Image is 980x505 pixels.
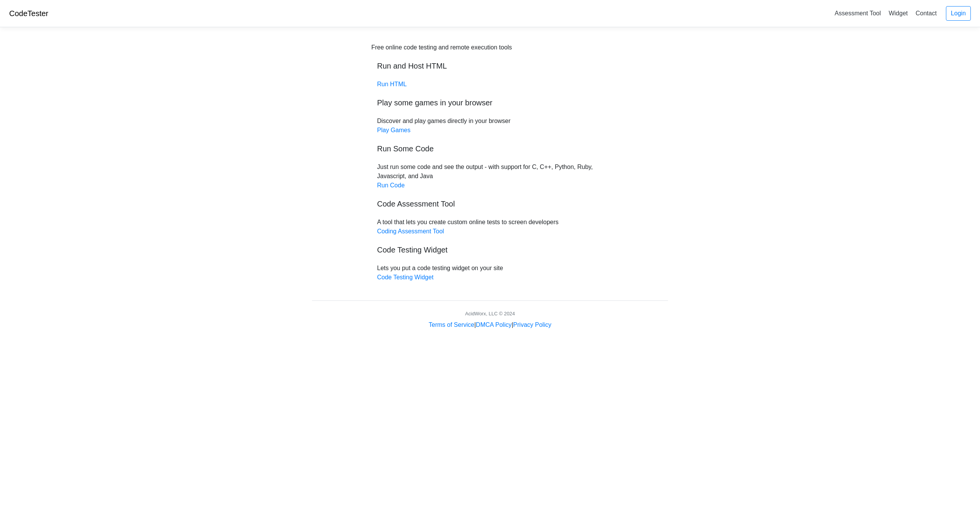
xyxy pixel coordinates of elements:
a: Coding Assessment Tool [377,228,444,234]
a: Privacy Policy [513,321,552,328]
a: Run Code [377,182,405,189]
a: Run HTML [377,81,407,87]
a: Contact [913,7,940,20]
a: Play Games [377,127,410,133]
a: CodeTester [9,9,48,18]
a: Terms of Service [429,321,474,328]
h5: Run and Host HTML [377,61,603,71]
a: Login [946,6,971,21]
h5: Play some games in your browser [377,98,603,107]
a: Assessment Tool [831,7,884,20]
a: Code Testing Widget [377,274,433,280]
h5: Code Assessment Tool [377,199,603,208]
div: Discover and play games directly in your browser Just run some code and see the output - with sup... [371,43,609,282]
div: | | [429,320,551,330]
h5: Code Testing Widget [377,245,603,254]
a: Widget [885,7,911,20]
h5: Run Some Code [377,144,603,153]
a: DMCA Policy [476,321,511,328]
div: AcidWorx, LLC © 2024 [465,310,515,317]
div: Free online code testing and remote execution tools [371,43,512,52]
